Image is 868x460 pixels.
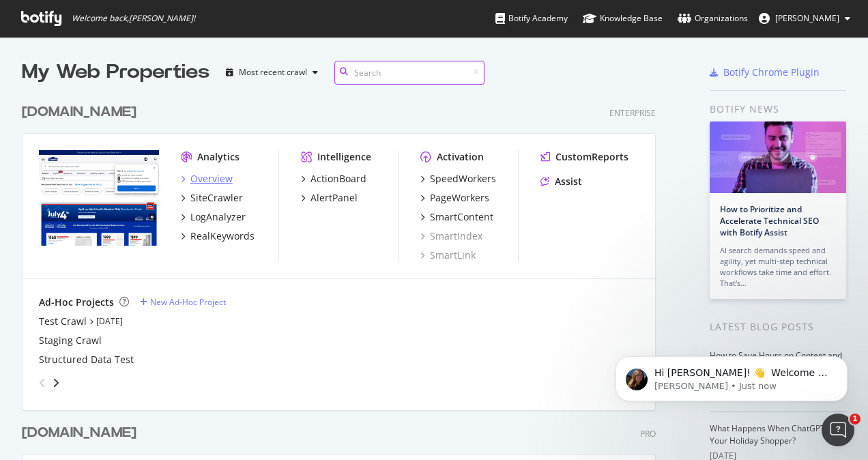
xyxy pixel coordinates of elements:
button: [PERSON_NAME] [748,8,861,29]
img: How to Prioritize and Accelerate Technical SEO with Botify Assist [710,121,846,193]
div: Enterprise [609,107,656,119]
div: Botify Chrome Plugin [723,66,820,79]
div: Knowledge Base [583,12,663,25]
div: PageWorkers [430,191,489,205]
iframe: Intercom live chat [822,414,854,446]
a: ActionBoard [301,172,366,186]
div: My Web Properties [22,59,209,86]
div: AI search demands speed and agility, yet multi-step technical workflows take time and effort. Tha... [720,245,836,289]
div: LogAnalyzer [190,210,246,224]
div: angle-right [51,376,61,390]
div: Organizations [678,12,748,25]
a: Overview [181,172,233,186]
div: ActionBoard [310,172,366,186]
div: Overview [190,172,233,186]
a: SmartLink [420,248,476,262]
a: SiteCrawler [181,191,243,205]
input: Search [334,61,484,85]
a: [DOMAIN_NAME] [22,423,142,443]
a: [DATE] [96,315,123,327]
a: SmartContent [420,210,493,224]
a: Botify Chrome Plugin [710,66,820,79]
div: New Ad-Hoc Project [150,296,226,308]
div: Analytics [197,150,240,164]
div: SmartContent [430,210,493,224]
button: Most recent crawl [220,61,323,83]
a: What Happens When ChatGPT Is Your Holiday Shopper? [710,422,833,446]
div: [DOMAIN_NAME] [22,423,136,443]
a: [DOMAIN_NAME] [22,102,142,122]
div: Latest Blog Posts [710,319,846,334]
div: Most recent crawl [239,68,307,76]
a: How to Prioritize and Accelerate Technical SEO with Botify Assist [720,203,819,238]
a: Staging Crawl [39,334,102,347]
a: AlertPanel [301,191,358,205]
div: CustomReports [555,150,628,164]
div: Intelligence [317,150,371,164]
div: RealKeywords [190,229,255,243]
div: Activation [437,150,484,164]
div: angle-left [33,372,51,394]
span: Swapnil Shukla [775,12,839,24]
img: www.lowes.com [39,150,159,246]
a: New Ad-Hoc Project [140,296,226,308]
a: Test Crawl [39,315,87,328]
a: PageWorkers [420,191,489,205]
span: Welcome back, [PERSON_NAME] ! [72,13,195,24]
div: AlertPanel [310,191,358,205]
div: [DOMAIN_NAME] [22,102,136,122]
a: CustomReports [540,150,628,164]
a: Assist [540,175,582,188]
a: Structured Data Test [39,353,134,366]
div: Pro [640,428,656,440]
div: Botify news [710,102,846,117]
div: SiteCrawler [190,191,243,205]
div: SpeedWorkers [430,172,496,186]
span: 1 [850,414,860,425]
a: LogAnalyzer [181,210,246,224]
div: Botify Academy [495,12,568,25]
a: SpeedWorkers [420,172,496,186]
div: Assist [555,175,582,188]
a: SmartIndex [420,229,482,243]
a: RealKeywords [181,229,255,243]
iframe: Intercom notifications message [595,328,868,423]
div: Ad-Hoc Projects [39,296,114,309]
